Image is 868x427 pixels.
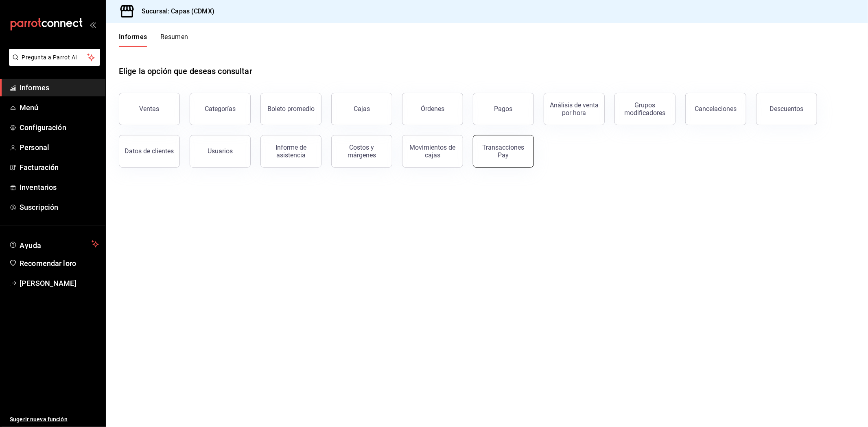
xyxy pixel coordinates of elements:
[695,105,737,113] font: Cancelaciones
[160,33,188,41] font: Resumen
[756,93,817,125] button: Descuentos
[20,241,42,250] font: Ayuda
[20,259,76,268] font: Recomendar loro
[402,93,463,125] button: Órdenes
[20,123,66,132] font: Configuración
[625,101,666,117] font: Grupos modificadores
[90,21,96,28] button: abrir_cajón_menú
[119,33,188,47] div: pestañas de navegación
[22,54,77,61] font: Pregunta a Parrot AI
[20,103,39,112] font: Menú
[190,135,251,168] button: Usuarios
[402,135,463,168] button: Movimientos de cajas
[483,144,525,159] font: Transacciones Pay
[267,105,315,113] font: Boleto promedio
[125,147,174,155] font: Datos de clientes
[10,416,68,423] font: Sugerir nueva función
[20,143,49,152] font: Personal
[9,49,100,66] button: Pregunta a Parrot AI
[544,93,605,125] button: Análisis de venta por hora
[119,135,180,168] button: Datos de clientes
[208,147,233,155] font: Usuarios
[770,105,804,113] font: Descuentos
[119,33,147,41] font: Informes
[190,93,251,125] button: Categorías
[20,203,58,211] font: Suscripción
[494,105,513,113] font: Pagos
[142,7,214,15] font: Sucursal: Capas (CDMX)
[205,105,236,113] font: Categorías
[348,144,376,159] font: Costos y márgenes
[354,105,370,113] font: Cajas
[275,144,306,159] font: Informe de asistencia
[331,93,392,125] a: Cajas
[119,66,252,76] font: Elige la opción que deseas consultar
[119,93,180,125] button: Ventas
[20,83,49,92] font: Informes
[550,101,599,117] font: Análisis de venta por hora
[331,135,392,168] button: Costos y márgenes
[421,105,444,113] font: Órdenes
[20,163,59,172] font: Facturación
[260,93,321,125] button: Boleto promedio
[20,183,57,192] font: Inventarios
[140,105,160,113] font: Ventas
[260,135,321,168] button: Informe de asistencia
[20,279,77,288] font: [PERSON_NAME]
[685,93,746,125] button: Cancelaciones
[473,93,534,125] button: Pagos
[410,144,456,159] font: Movimientos de cajas
[6,59,100,68] a: Pregunta a Parrot AI
[473,135,534,168] button: Transacciones Pay
[614,93,676,125] button: Grupos modificadores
